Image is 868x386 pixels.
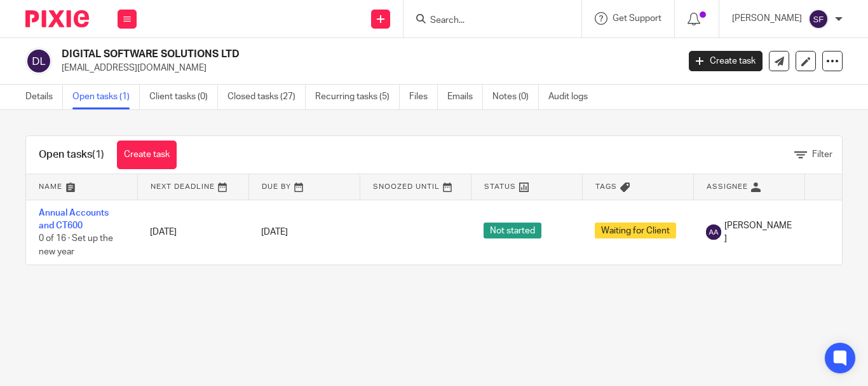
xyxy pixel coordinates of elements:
span: Tags [595,183,617,190]
span: Filter [812,150,832,159]
p: [PERSON_NAME] [732,12,802,25]
p: [EMAIL_ADDRESS][DOMAIN_NAME] [62,62,670,74]
h1: Open tasks [39,148,104,162]
a: Recurring tasks (5) [315,85,400,109]
td: [DATE] [137,200,248,265]
img: Pixie [25,10,89,27]
img: svg%3E [808,9,829,29]
span: Not started [484,223,541,238]
span: [DATE] [261,228,288,237]
a: Open tasks (1) [72,85,140,109]
span: Status [484,183,516,190]
img: svg%3E [706,224,721,240]
span: [PERSON_NAME] [724,219,792,245]
a: Create task [689,51,763,71]
span: Get Support [613,14,661,23]
span: (1) [92,149,104,160]
a: Details [25,85,63,109]
a: Create task [117,141,177,169]
span: Waiting for Client [595,223,676,238]
a: Emails [447,85,483,109]
a: Client tasks (0) [149,85,218,109]
a: Closed tasks (27) [227,85,306,109]
a: Annual Accounts and CT600 [39,209,109,230]
span: Snoozed Until [373,183,440,190]
h2: DIGITAL SOFTWARE SOLUTIONS LTD [62,48,548,61]
a: Files [409,85,438,109]
input: Search [429,15,543,27]
span: 0 of 16 · Set up the new year [39,234,113,256]
a: Notes (0) [492,85,539,109]
img: svg%3E [25,48,52,74]
a: Audit logs [548,85,597,109]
